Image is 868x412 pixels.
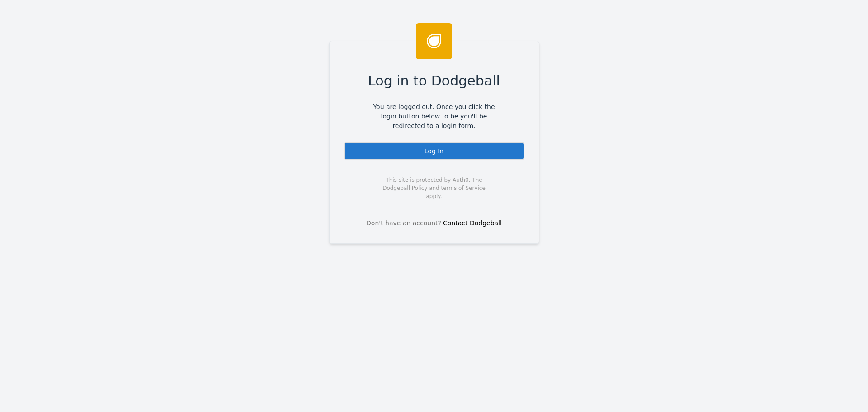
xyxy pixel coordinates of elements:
span: Log in to Dodgeball [368,71,500,91]
span: You are logged out. Once you click the login button below to be you'll be redirected to a login f... [367,102,502,131]
span: This site is protected by Auth0. The Dodgeball Policy and terms of Service apply. [375,176,494,200]
div: Log In [344,142,524,160]
span: Don't have an account? [366,218,441,228]
a: Contact Dodgeball [443,219,502,227]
